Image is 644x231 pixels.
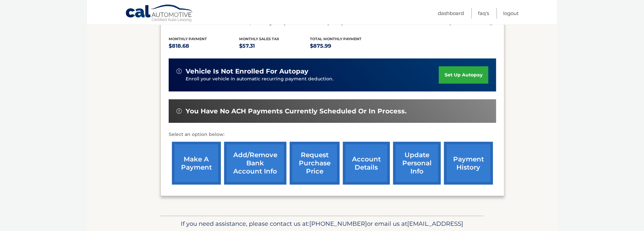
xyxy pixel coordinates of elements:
[309,220,367,227] span: [PHONE_NUMBER]
[176,69,182,74] img: alert-white.svg
[186,67,308,75] span: vehicle is not enrolled for autopay
[224,142,286,185] a: Add/Remove bank account info
[125,4,194,23] a: Cal Automotive
[239,41,310,51] p: $57.31
[439,66,488,84] a: set up autopay
[343,142,390,185] a: account details
[186,107,406,115] span: You have no ACH payments currently scheduled or in process.
[169,131,496,139] p: Select an option below:
[186,75,439,83] p: Enroll your vehicle in automatic recurring payment deduction.
[172,142,221,185] a: make a payment
[169,41,239,51] p: $818.68
[438,8,464,19] a: Dashboard
[503,8,519,19] a: Logout
[239,37,280,41] span: Monthly sales Tax
[310,41,381,51] p: $875.99
[393,142,441,185] a: update personal info
[444,142,493,185] a: payment history
[169,37,207,41] span: Monthly Payment
[176,108,182,114] img: alert-white.svg
[310,37,361,41] span: Total Monthly Payment
[478,8,489,19] a: FAQ's
[290,142,340,185] a: request purchase price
